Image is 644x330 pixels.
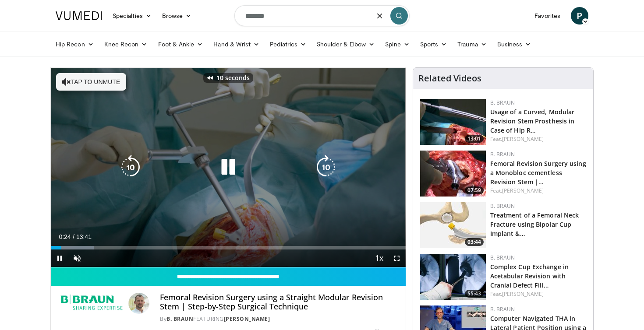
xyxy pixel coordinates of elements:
[224,315,270,323] a: [PERSON_NAME]
[51,246,406,249] div: Progress Bar
[160,315,398,323] div: By FEATURING
[465,290,484,298] span: 55:43
[490,254,515,261] a: B. Braun
[420,99,486,145] img: 3f0fddff-fdec-4e4b-bfed-b21d85259955.150x105_q85_crop-smart_upscale.jpg
[502,187,544,194] a: [PERSON_NAME]
[56,11,102,20] img: VuMedi Logo
[208,35,265,53] a: Hand & Wrist
[157,7,197,25] a: Browse
[490,202,515,210] a: B. Braun
[465,186,484,194] span: 07:59
[420,151,486,197] a: 07:59
[490,135,586,143] div: Feat.
[465,238,484,246] span: 03:44
[99,35,153,53] a: Knee Recon
[59,233,71,240] span: 0:24
[502,290,544,298] a: [PERSON_NAME]
[76,233,92,240] span: 13:41
[571,7,588,25] a: P
[465,135,484,143] span: 13:01
[160,293,398,312] h4: Femoral Revision Surgery using a Straight Modular Revision Stem | Step-by-Step Surgical Technique
[388,249,406,267] button: Fullscreen
[490,290,586,298] div: Feat.
[490,305,515,313] a: B. Braun
[490,263,569,289] a: Complex Cup Exchange in Acetabular Revision with Cranial Defect Fill…
[415,35,453,53] a: Sports
[51,68,406,267] video-js: Video Player
[420,202,486,248] img: dd541074-bb98-4b7d-853b-83c717806bb5.jpg.150x105_q85_crop-smart_upscale.jpg
[166,315,193,323] a: B. Braun
[452,35,492,53] a: Trauma
[529,7,566,25] a: Favorites
[311,35,380,53] a: Shoulder & Elbow
[265,35,311,53] a: Pediatrics
[418,73,481,84] h4: Related Videos
[56,73,126,91] button: Tap to unmute
[68,249,86,267] button: Unmute
[58,293,125,314] img: B. Braun
[420,99,486,145] a: 13:01
[50,35,99,53] a: Hip Recon
[490,159,586,186] a: Femoral Revision Surgery using a Monobloc cementless Revision Stem |…
[490,151,515,158] a: B. Braun
[420,151,486,197] img: 97950487-ad54-47b6-9334-a8a64355b513.150x105_q85_crop-smart_upscale.jpg
[216,75,250,81] p: 10 seconds
[153,35,209,53] a: Foot & Ankle
[107,7,157,25] a: Specialties
[234,5,410,26] input: Search topics, interventions
[502,135,544,143] a: [PERSON_NAME]
[371,249,388,267] button: Playback Rate
[51,249,68,267] button: Pause
[420,202,486,248] a: 03:44
[128,293,149,314] img: Avatar
[73,233,74,240] span: /
[490,211,579,238] a: Treatment of a Femoral Neck Fracture using Bipolar Cup Implant &…
[380,35,414,53] a: Spine
[490,99,515,106] a: B. Braun
[420,254,486,300] img: 8b64c0ca-f349-41b4-a711-37a94bb885a5.jpg.150x105_q85_crop-smart_upscale.jpg
[492,35,537,53] a: Business
[420,254,486,300] a: 55:43
[490,108,575,134] a: Usage of a Curved, Modular Revision Stem Prosthesis in Case of Hip R…
[490,187,586,195] div: Feat.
